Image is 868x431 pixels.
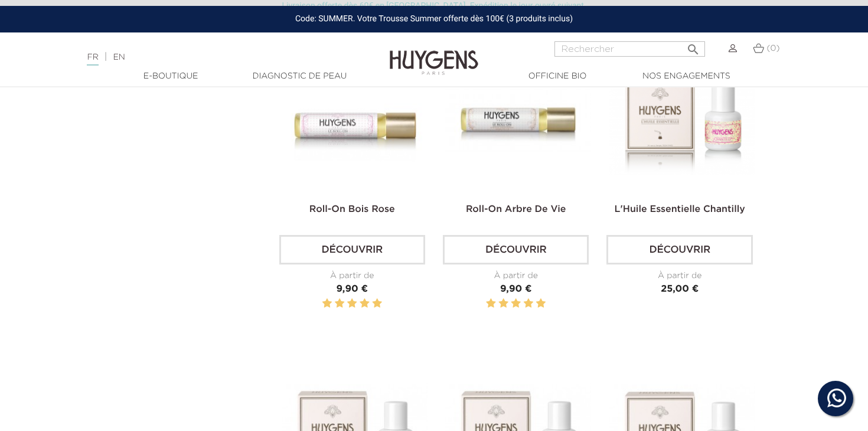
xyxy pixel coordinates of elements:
[511,296,521,311] label: 3
[609,48,755,194] img: H.E. CHANTILLY 10ml
[309,205,395,214] a: Roll-On Bois Rose
[686,39,700,53] i: 
[443,270,589,282] div: À partir de
[372,296,381,311] label: 5
[279,270,425,282] div: À partir de
[486,296,495,311] label: 1
[322,296,332,311] label: 1
[390,31,478,77] img: Huygens
[661,285,699,294] span: 25,00 €
[524,296,533,311] label: 4
[113,53,125,61] a: EN
[766,44,779,53] span: (0)
[536,296,546,311] label: 5
[627,70,745,83] a: Nos engagements
[500,285,532,294] span: 9,90 €
[445,48,591,194] img: ROLL-ON ARBRE DE VIE 5ml NEW
[606,270,752,282] div: À partir de
[336,285,368,294] span: 9,90 €
[360,296,369,311] label: 4
[87,53,98,66] a: FR
[683,38,704,54] button: 
[606,235,752,265] a: Découvrir
[347,296,357,311] label: 3
[554,41,705,57] input: Rechercher
[240,70,358,83] a: Diagnostic de peau
[443,235,589,265] a: Découvrir
[112,70,230,83] a: E-Boutique
[279,235,425,265] a: Découvrir
[282,48,428,194] img: Roll-On Bois Rose
[498,70,616,83] a: Officine Bio
[615,205,745,214] a: L'Huile Essentielle Chantilly
[466,205,566,214] a: Roll-On Arbre De Vie
[498,296,508,311] label: 2
[81,50,353,64] div: |
[335,296,344,311] label: 2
